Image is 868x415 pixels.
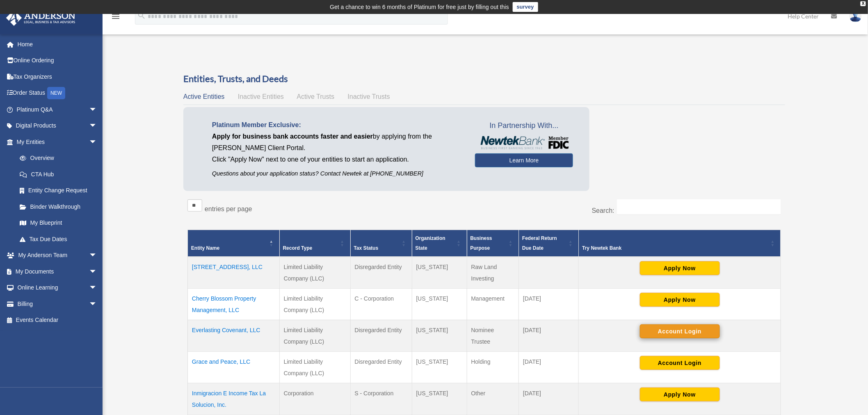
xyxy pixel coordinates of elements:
td: Holding [467,351,519,383]
th: Business Purpose: Activate to sort [467,230,519,257]
th: Record Type: Activate to sort [279,230,350,257]
a: Binder Walkthrough [11,198,105,215]
td: Inmigracion E Income Tax La Solucion, Inc. [188,383,280,415]
td: Everlasting Covenant, LLC [188,320,280,351]
th: Try Newtek Bank : Activate to sort [579,230,781,257]
a: Home [6,36,110,52]
a: Account Login [640,327,720,334]
span: Active Entities [183,93,224,100]
span: arrow_drop_down [89,263,105,280]
a: Tax Organizers [6,68,110,85]
button: Apply Now [640,388,720,401]
th: Tax Status: Activate to sort [350,230,412,257]
a: menu [111,14,121,21]
span: arrow_drop_down [89,296,105,312]
label: Search: [592,207,614,214]
a: Platinum Q&Aarrow_drop_down [6,101,110,118]
img: User Pic [850,10,862,22]
a: Billingarrow_drop_down [6,296,110,312]
i: menu [111,11,121,21]
img: NewtekBankLogoSM.png [479,136,569,149]
a: CTA Hub [11,166,105,182]
a: Online Learningarrow_drop_down [6,280,110,296]
th: Organization State: Activate to sort [412,230,467,257]
td: [US_STATE] [412,288,467,320]
a: My Anderson Teamarrow_drop_down [6,247,110,264]
td: Disregarded Entity [350,257,412,289]
a: Online Ordering [6,52,110,69]
a: Learn More [475,153,573,167]
span: Entity Name [191,245,219,251]
td: Corporation [279,383,350,415]
td: Grace and Peace, LLC [188,351,280,383]
td: Limited Liability Company (LLC) [279,257,350,289]
img: Anderson Advisors Platinum Portal [4,10,78,26]
span: Active Trusts [297,93,335,100]
td: Disregarded Entity [350,320,412,351]
span: arrow_drop_down [89,247,105,264]
span: Record Type [283,245,313,251]
span: Tax Status [354,245,379,251]
label: entries per page [205,205,252,212]
a: My Entitiesarrow_drop_down [6,134,105,150]
a: Entity Change Request [11,182,105,199]
a: Digital Productsarrow_drop_down [6,118,110,134]
button: Account Login [640,356,720,370]
a: My Documentsarrow_drop_down [6,263,110,280]
th: Entity Name: Activate to invert sorting [188,230,280,257]
th: Federal Return Due Date: Activate to sort [519,230,579,257]
td: Management [467,288,519,320]
span: arrow_drop_down [89,280,105,296]
td: Nominee Trustee [467,320,519,351]
button: Apply Now [640,293,720,307]
span: Apply for business bank accounts faster and easier [212,133,373,140]
div: close [861,1,866,6]
a: Events Calendar [6,312,110,328]
span: Organization State [416,235,445,251]
td: Limited Liability Company (LLC) [279,288,350,320]
a: survey [513,2,538,12]
span: arrow_drop_down [89,101,105,118]
span: Federal Return Due Date [522,235,557,251]
a: My Blueprint [11,215,105,231]
td: Raw Land Investing [467,257,519,289]
td: Disregarded Entity [350,351,412,383]
td: Other [467,383,519,415]
div: NEW [47,87,65,99]
div: Get a chance to win 6 months of Platinum for free just by filling out this [330,2,509,12]
td: S - Corporation [350,383,412,415]
td: [DATE] [519,351,579,383]
td: [DATE] [519,383,579,415]
span: Inactive Trusts [348,93,390,100]
td: [US_STATE] [412,320,467,351]
a: Tax Due Dates [11,231,105,247]
td: [US_STATE] [412,351,467,383]
td: Cherry Blossom Property Management, LLC [188,288,280,320]
div: Try Newtek Bank [582,243,768,253]
td: Limited Liability Company (LLC) [279,351,350,383]
a: Overview [11,150,101,166]
td: Limited Liability Company (LLC) [279,320,350,351]
td: [STREET_ADDRESS], LLC [188,257,280,289]
td: C - Corporation [350,288,412,320]
button: Apply Now [640,261,720,275]
button: Account Login [640,324,720,338]
td: [US_STATE] [412,257,467,289]
h3: Entities, Trusts, and Deeds [183,73,785,85]
a: Order StatusNEW [6,85,110,102]
span: Inactive Entities [238,93,284,100]
td: [US_STATE] [412,383,467,415]
p: Platinum Member Exclusive: [212,119,463,131]
td: [DATE] [519,320,579,351]
span: In Partnership With... [475,119,573,132]
i: search [137,11,146,20]
p: Questions about your application status? Contact Newtek at [PHONE_NUMBER] [212,169,463,179]
p: Click "Apply Now" next to one of your entities to start an application. [212,154,463,165]
span: Business Purpose [471,235,492,251]
p: by applying from the [PERSON_NAME] Client Portal. [212,131,463,154]
span: arrow_drop_down [89,134,105,150]
span: arrow_drop_down [89,118,105,135]
a: Account Login [640,359,720,365]
td: [DATE] [519,288,579,320]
